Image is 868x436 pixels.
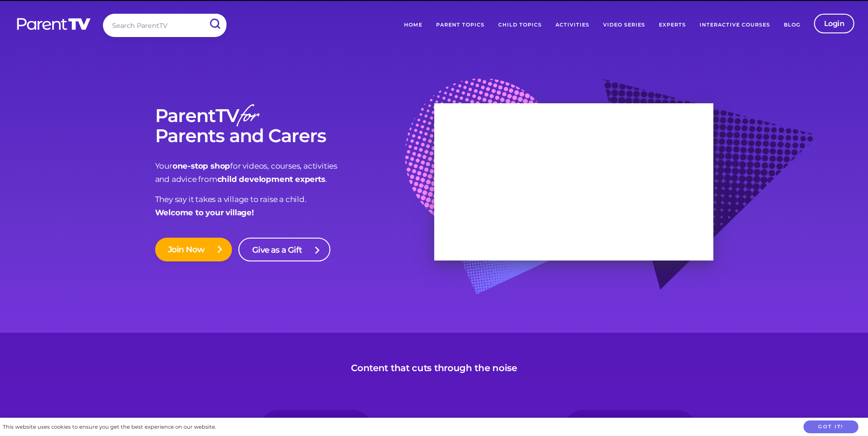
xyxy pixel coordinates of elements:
a: Interactive Courses [693,14,777,37]
input: Search ParentTV [103,14,226,37]
button: Got it! [803,420,858,434]
h3: Content that cuts through the noise [351,362,517,373]
strong: one-stop shop [173,161,230,170]
input: Submit [203,14,226,34]
a: Video Series [596,14,652,37]
img: parenttv-logo-white.4c85aaf.svg [16,17,92,31]
a: Parent Topics [429,14,491,37]
a: Home [397,14,429,37]
em: for [239,98,258,138]
div: This website uses cookies to ensure you get the best experience on our website. [3,422,216,432]
a: Blog [777,14,807,37]
a: Child Topics [491,14,549,37]
img: bg-graphic.baf108b.png [405,78,817,317]
a: Activities [549,14,596,37]
a: Login [814,14,855,33]
p: Your for videos, courses, activities and advice from . [155,160,434,186]
p: They say it takes a village to raise a child. [155,193,434,219]
a: Experts [652,14,693,37]
a: Join Now [155,238,232,261]
strong: Welcome to your village! [155,208,254,217]
h1: ParentTV Parents and Carers [155,106,434,146]
strong: child development experts [217,175,325,184]
a: Give as a Gift [238,238,330,261]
